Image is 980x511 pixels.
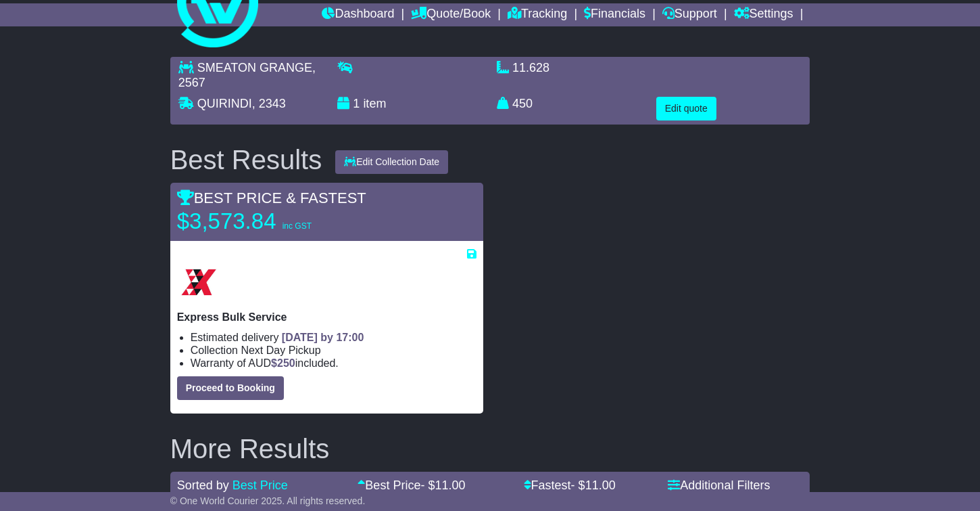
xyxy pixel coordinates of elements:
[282,332,364,343] span: [DATE] by 17:00
[512,61,549,74] span: 11.628
[170,434,810,464] h2: More Results
[322,3,394,26] a: Dashboard
[177,311,476,324] p: Express Bulk Service
[177,261,220,304] img: Border Express: Express Bulk Service
[585,479,616,492] span: 11.00
[177,479,229,492] span: Sorted by
[197,97,252,110] span: QUIRINDI
[335,150,448,174] button: Edit Collection Date
[358,479,465,492] a: Best Price- $11.00
[656,97,716,120] button: Edit quote
[353,97,360,110] span: 1
[177,376,284,400] button: Proceed to Booking
[584,3,645,26] a: Financials
[178,61,316,89] span: , 2567
[363,97,386,110] span: item
[420,479,465,492] span: - $
[662,3,717,26] a: Support
[271,357,295,369] span: $
[197,61,312,74] span: SMEATON GRANGE
[232,479,288,492] a: Best Price
[734,3,793,26] a: Settings
[177,208,346,235] p: $3,573.84
[241,345,320,356] span: Next Day Pickup
[283,221,312,231] span: inc GST
[524,479,616,492] a: Fastest- $11.00
[668,479,770,492] a: Additional Filters
[508,3,567,26] a: Tracking
[177,190,366,206] span: BEST PRICE & FASTEST
[252,97,286,110] span: , 2343
[512,97,533,110] span: 450
[571,479,616,492] span: - $
[435,479,465,492] span: 11.00
[191,344,476,357] li: Collection
[191,331,476,344] li: Estimated delivery
[164,145,329,175] div: Best Results
[277,357,295,369] span: 250
[411,3,491,26] a: Quote/Book
[170,495,366,506] span: © One World Courier 2025. All rights reserved.
[191,357,476,370] li: Warranty of AUD included.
